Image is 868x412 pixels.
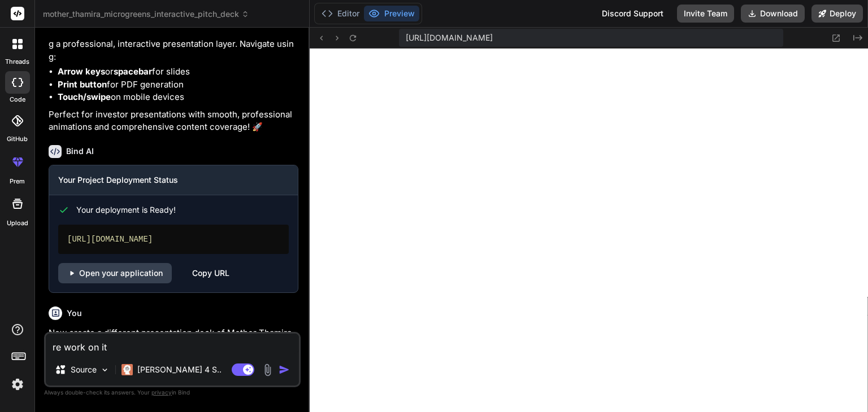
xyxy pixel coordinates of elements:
[5,57,29,67] label: threads
[261,363,274,376] img: attachment
[7,218,28,228] label: Upload
[364,6,419,21] button: Preview
[114,66,152,77] strong: spacebar
[58,65,298,78] li: or for slides
[10,95,25,104] label: code
[71,364,97,375] p: Source
[10,177,25,186] label: prem
[7,134,28,144] label: GitHub
[67,308,82,319] h6: You
[58,78,298,91] li: for PDF generation
[58,174,289,186] h3: Your Project Deployment Status
[100,365,110,375] img: Pick Models
[44,387,301,398] p: Always double-check its answers. Your in Bind
[58,263,172,283] a: Open your application
[741,5,805,23] button: Download
[46,334,299,354] textarea: re work on it
[76,204,176,216] span: Your deployment is Ready!
[137,364,222,375] p: [PERSON_NAME] 4 S..
[151,389,172,396] span: privacy
[58,91,111,102] strong: Touch/swipe
[8,375,27,394] img: settings
[58,225,289,254] div: [URL][DOMAIN_NAME]
[192,263,229,283] div: Copy URL
[43,8,249,20] span: mother_thamira_microgreens_interactive_pitch_deck
[58,79,107,90] strong: Print button
[811,5,863,23] button: Deploy
[121,364,133,375] img: Claude 4 Sonnet
[310,49,868,412] iframe: Preview
[677,5,734,23] button: Invite Team
[66,146,94,157] h6: Bind AI
[58,66,105,77] strong: Arrow keys
[49,108,298,134] p: Perfect for investor presentations with smooth, professional animations and comprehensive content...
[58,91,298,104] li: on mobile devices
[49,25,298,64] p: The pitch deck maintains all your original content while adding a professional, interactive prese...
[406,32,493,43] span: [URL][DOMAIN_NAME]
[317,6,364,21] button: Editor
[595,5,670,23] div: Discord Support
[279,364,290,375] img: icon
